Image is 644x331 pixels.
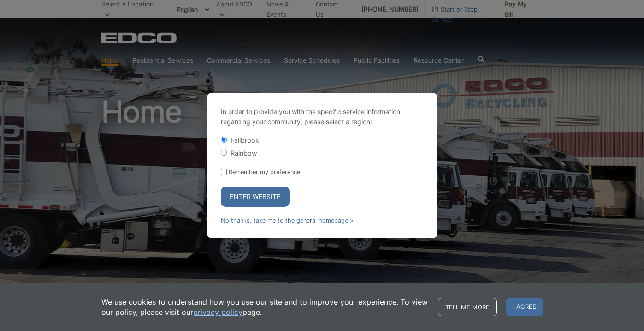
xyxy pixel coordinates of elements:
[221,217,354,224] a: No thanks, take me to the general homepage >
[230,136,259,144] label: Fallbrook
[193,307,242,317] a: privacy policy
[438,298,497,316] a: Tell me more
[229,169,300,175] label: Remember my preference
[230,149,257,157] label: Rainbow
[221,187,290,207] button: Enter Website
[506,298,543,316] span: I agree
[221,107,424,127] p: In order to provide you with the specific service information regarding your community, please se...
[101,297,429,317] p: We use cookies to understand how you use our site and to improve your experience. To view our pol...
